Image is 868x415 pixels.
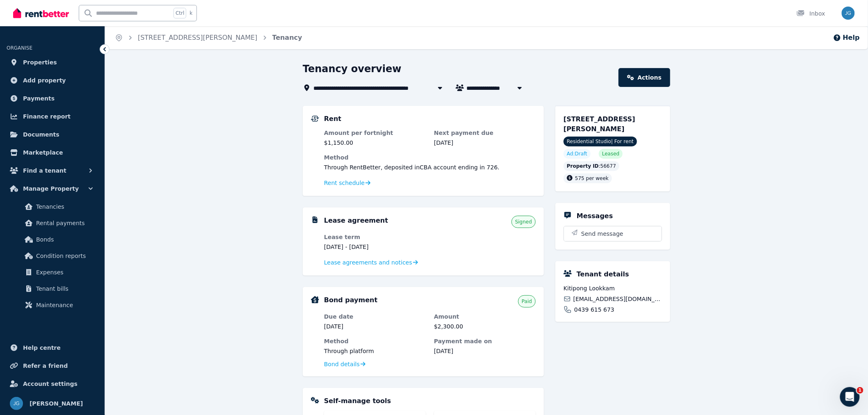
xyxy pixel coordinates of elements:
span: Manage Property [23,184,79,194]
span: Payments [23,93,55,103]
span: Lease agreements and notices [324,258,412,267]
a: [STREET_ADDRESS][PERSON_NAME] [138,34,258,41]
span: Account settings [23,379,78,389]
span: Condition reports [36,251,91,261]
h5: Messages [577,211,613,221]
span: Documents [23,130,59,139]
span: Ctrl [174,8,186,18]
dt: Payment made on [434,337,536,345]
span: [EMAIL_ADDRESS][DOMAIN_NAME] [573,295,662,303]
a: Lease agreements and notices [324,258,418,267]
h5: Bond payment [324,295,377,305]
a: Help centre [7,340,98,356]
span: Properties [23,57,57,67]
a: Maintenance [10,297,95,313]
dt: Method [324,337,426,345]
a: Account settings [7,376,98,392]
span: Finance report [23,112,71,121]
span: Property ID [567,163,599,169]
dd: [DATE] [434,347,536,355]
a: Rental payments [10,215,95,231]
span: Residential Studio | For rent [564,137,637,146]
a: Add property [7,72,98,89]
span: Tenant bills [36,284,91,294]
dd: $2,300.00 [434,322,536,331]
span: Signed [515,219,532,225]
h5: Tenant details [577,269,629,279]
a: Bonds [10,231,95,248]
h1: Tenancy overview [303,62,402,75]
img: RentBetter [13,7,69,19]
span: Tenancies [36,202,91,212]
dd: Through platform [324,347,426,355]
span: Help centre [23,343,61,353]
a: Tenancies [10,198,95,215]
iframe: Intercom live chat [840,387,860,407]
a: Documents [7,126,98,143]
div: : 56677 [564,161,619,171]
dt: Due date [324,312,426,321]
h5: Rent [324,114,341,124]
span: Find a tenant [23,166,66,176]
a: Properties [7,54,98,71]
a: Payments [7,90,98,107]
nav: Breadcrumb [105,26,312,49]
button: Manage Property [7,180,98,197]
div: Inbox [797,9,825,18]
span: Through RentBetter , deposited in CBA account ending in 726 . [324,164,500,171]
dd: [DATE] [434,139,536,147]
span: [STREET_ADDRESS][PERSON_NAME] [564,115,635,133]
dt: Next payment due [434,129,536,137]
span: 1 [857,387,863,394]
h5: Lease agreement [324,216,388,226]
a: Marketplace [7,144,98,161]
dt: Lease term [324,233,426,241]
span: [PERSON_NAME] [30,399,83,408]
dd: [DATE] [324,322,426,331]
span: Marketplace [23,148,63,157]
dt: Amount per fortnight [324,129,426,137]
span: k [190,10,192,16]
span: 575 per week [575,176,609,181]
a: Expenses [10,264,95,280]
button: Send message [564,226,662,241]
span: Add property [23,75,66,85]
h5: Self-manage tools [324,396,391,406]
dd: $1,150.00 [324,139,426,147]
span: ORGANISE [7,45,32,51]
span: Expenses [36,267,91,277]
a: Actions [619,68,670,87]
button: Help [833,33,860,43]
span: Bonds [36,235,91,244]
span: Ad: Draft [567,150,587,157]
dd: [DATE] - [DATE] [324,243,426,251]
dt: Method [324,153,536,162]
span: Refer a friend [23,361,68,371]
a: Rent schedule [324,179,371,187]
span: Send message [581,230,624,238]
span: Bond details [324,360,360,368]
a: Refer a friend [7,358,98,374]
dt: Amount [434,312,536,321]
span: 0439 615 673 [574,306,614,314]
img: Jeremy Goldschmidt [10,397,23,410]
img: Jeremy Goldschmidt [842,7,855,20]
span: Kitipong Lookkam [564,284,662,292]
a: Finance report [7,108,98,125]
span: Leased [602,150,619,157]
span: Rent schedule [324,179,365,187]
img: Rental Payments [311,116,319,122]
a: Condition reports [10,248,95,264]
img: Bond Details [311,296,319,303]
span: Rental payments [36,218,91,228]
span: Paid [522,298,532,305]
a: Tenancy [272,34,302,41]
a: Tenant bills [10,280,95,297]
button: Find a tenant [7,162,98,179]
a: Bond details [324,360,365,368]
span: Maintenance [36,300,91,310]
